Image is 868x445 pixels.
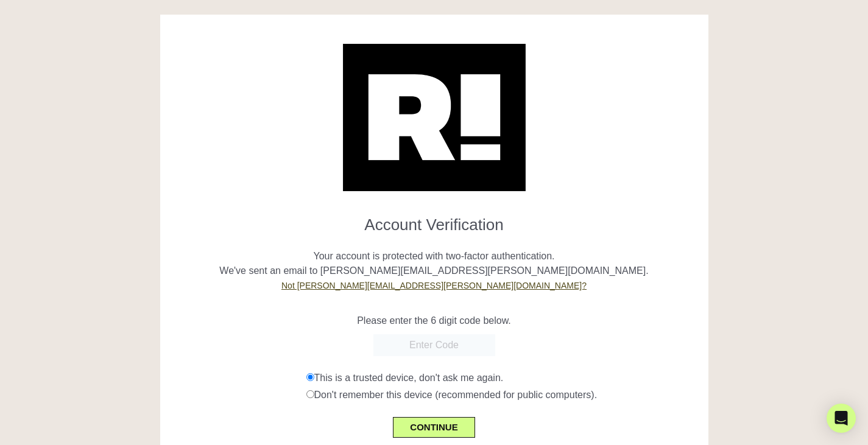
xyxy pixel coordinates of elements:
button: CONTINUE [393,417,475,438]
input: Enter Code [373,334,495,356]
div: Open Intercom Messenger [827,404,856,433]
p: Your account is protected with two-factor authentication. We've sent an email to [PERSON_NAME][EM... [169,234,699,293]
h1: Account Verification [169,206,699,234]
img: Retention.com [343,44,526,191]
div: Don't remember this device (recommended for public computers). [306,388,699,402]
a: Not [PERSON_NAME][EMAIL_ADDRESS][PERSON_NAME][DOMAIN_NAME]? [281,281,587,290]
div: This is a trusted device, don't ask me again. [306,371,699,385]
p: Please enter the 6 digit code below. [169,314,699,328]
